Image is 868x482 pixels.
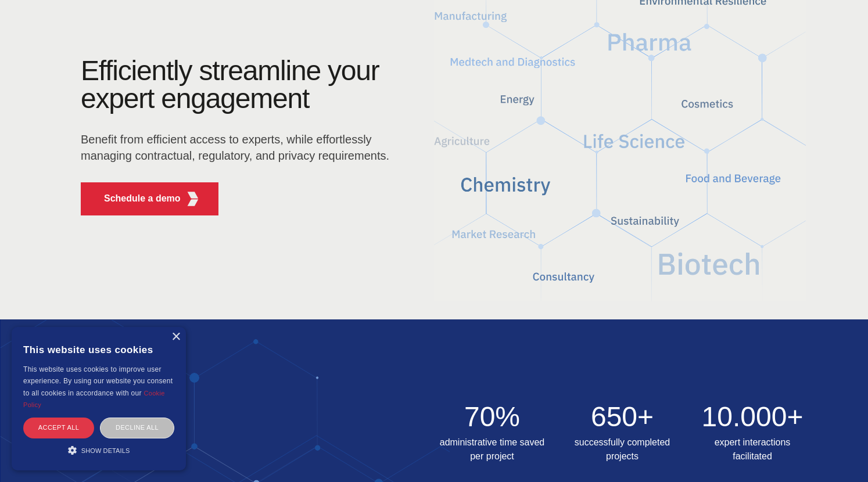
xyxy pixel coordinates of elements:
h3: expert interactions facilitated [694,436,810,463]
p: Benefit from efficient access to experts, while effortlessly managing contractual, regulatory, an... [81,131,397,164]
p: Schedule a demo [104,192,181,206]
div: Close [171,333,180,341]
div: Show details [23,444,174,456]
h2: 10.000+ [694,403,810,431]
img: KGG Fifth Element RED [186,192,200,206]
h2: 650+ [564,403,680,431]
h3: administrative time saved per project [434,436,550,463]
h2: 70% [434,403,550,431]
iframe: Chat Widget [810,426,868,482]
button: Schedule a demoKGG Fifth Element RED [81,182,218,215]
div: This website uses cookies [23,336,174,364]
span: This website uses cookies to improve user experience. By using our website you consent to all coo... [23,365,173,397]
h3: successfully completed projects [564,436,680,463]
a: Cookie Policy [23,390,165,408]
span: Show details [81,447,130,454]
div: Decline all [100,418,174,438]
div: Accept all [23,418,94,438]
h1: Efficiently streamline your expert engagement [81,55,379,114]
